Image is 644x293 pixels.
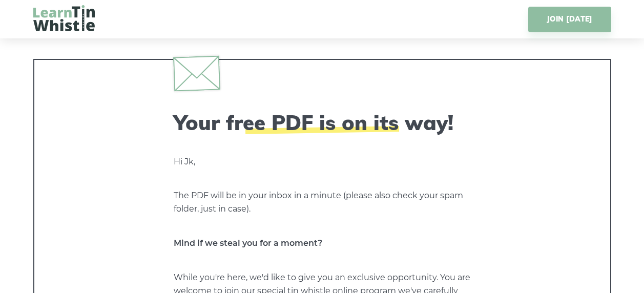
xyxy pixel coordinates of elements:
p: The PDF will be in your inbox in a minute (please also check your spam folder, just in case). [174,189,471,216]
a: JOIN [DATE] [528,7,611,32]
h2: Your free PDF is on its way! [174,110,471,135]
strong: Mind if we steal you for a moment? [174,238,322,248]
img: envelope.svg [173,55,220,91]
p: Hi Jk, [174,155,471,169]
img: LearnTinWhistle.com [33,5,95,31]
